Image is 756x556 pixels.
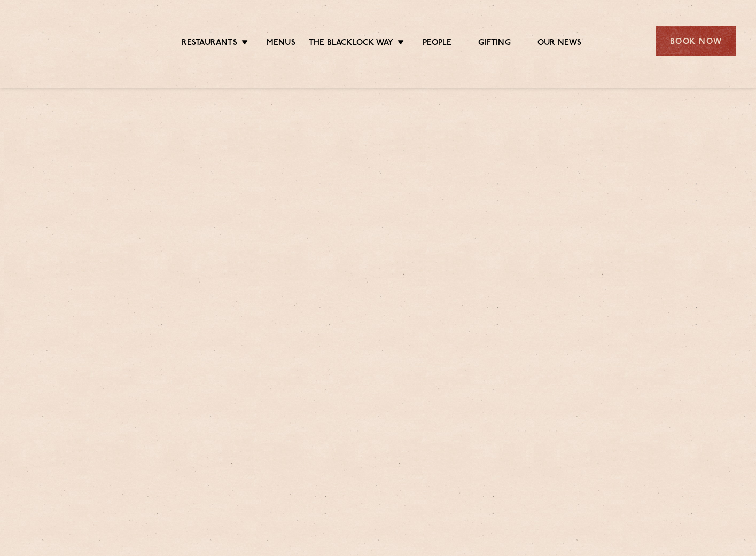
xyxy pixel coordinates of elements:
[267,38,295,50] a: Menus
[537,38,582,50] a: Our News
[20,10,113,72] img: svg%3E
[656,26,736,56] div: Book Now
[309,38,393,50] a: The Blacklock Way
[182,38,237,50] a: Restaurants
[478,38,510,50] a: Gifting
[423,38,451,50] a: People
